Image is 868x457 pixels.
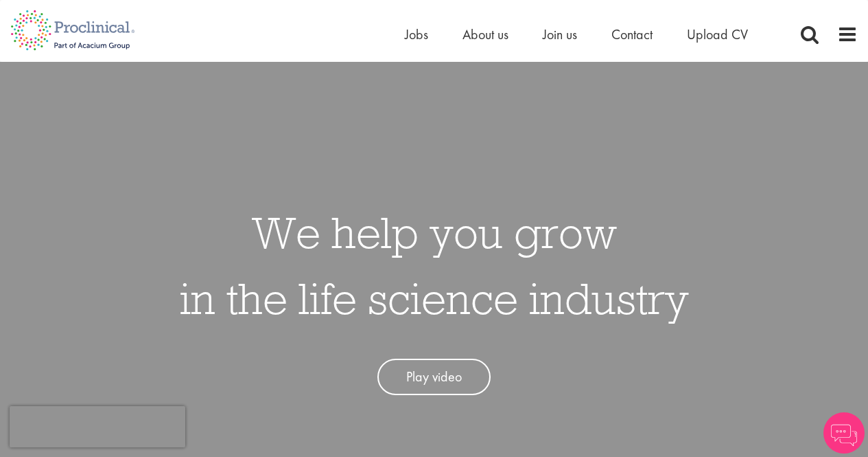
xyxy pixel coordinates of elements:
a: Contact [611,25,653,43]
a: Join us [543,25,577,43]
a: Jobs [405,25,428,43]
img: Chatbot [823,412,865,454]
h1: We help you grow in the life science industry [180,199,689,331]
a: About us [462,25,508,43]
a: Upload CV [687,25,748,43]
a: Play video [377,359,491,395]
